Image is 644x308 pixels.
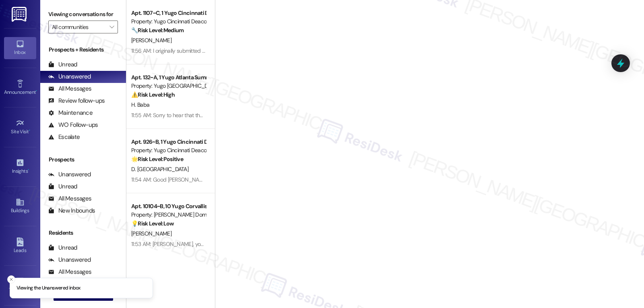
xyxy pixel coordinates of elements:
div: Property: Yugo [GEOGRAPHIC_DATA] Summerhill [131,82,206,90]
div: All Messages [48,194,91,203]
div: Apt. 1107~C, 1 Yugo Cincinnati Deacon [131,9,206,17]
a: Inbox [4,37,36,59]
span: • [29,128,30,133]
strong: ⚠️ Risk Level: High [131,91,175,98]
span: [PERSON_NAME] [131,37,171,44]
span: D. [GEOGRAPHIC_DATA] [131,165,188,173]
div: Unread [48,182,77,191]
div: Unread [48,244,77,252]
span: [PERSON_NAME] [131,230,171,237]
a: Leads [4,235,36,257]
strong: 🔧 Risk Level: Medium [131,27,184,34]
div: 11:54 AM: Good [PERSON_NAME]! I'm happy the work order was completed to your satisfaction! We'd a... [131,176,600,183]
a: Templates • [4,275,36,296]
img: ResiDesk Logo [12,7,28,22]
p: Viewing the Unanswered inbox [17,285,80,292]
label: Viewing conversations for [48,8,118,21]
a: Insights • [4,156,36,178]
div: Escalate [48,133,80,141]
div: Maintenance [48,109,93,117]
div: Prospects + Residents [40,45,126,54]
div: New Inbounds [48,207,95,215]
div: Unanswered [48,170,91,179]
div: Apt. 10104~B, 10 Yugo Corvallis Domain [131,202,206,211]
div: Unanswered [48,256,91,264]
div: Prospects [40,155,126,164]
button: Close toast [7,275,15,283]
div: Apt. 926~B, 1 Yugo Cincinnati Deacon [131,138,206,146]
div: Unanswered [48,72,91,81]
div: Review follow-ups [48,97,105,105]
a: Buildings [4,195,36,217]
div: 11:53 AM: [PERSON_NAME], you're welcome! I'm happy to help in any way I can. Please don't hesitat... [131,240,531,248]
div: Property: Yugo Cincinnati Deacon [131,17,206,26]
div: WO Follow-ups [48,121,98,129]
input: All communities [52,21,105,33]
div: Apt. 132~A, 1 Yugo Atlanta Summerhill [131,73,206,82]
div: All Messages [48,268,91,276]
span: • [36,88,37,94]
span: • [28,167,29,173]
a: Site Visit • [4,116,36,138]
div: Residents [40,229,126,237]
div: Property: Yugo Cincinnati Deacon [131,146,206,155]
div: All Messages [48,85,91,93]
div: Property: [PERSON_NAME] Domain [131,211,206,219]
div: Unread [48,60,77,69]
span: H. Baba [131,101,149,108]
i:  [109,24,114,30]
strong: 🌟 Risk Level: Positive [131,155,183,163]
strong: 💡 Risk Level: Low [131,220,174,227]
